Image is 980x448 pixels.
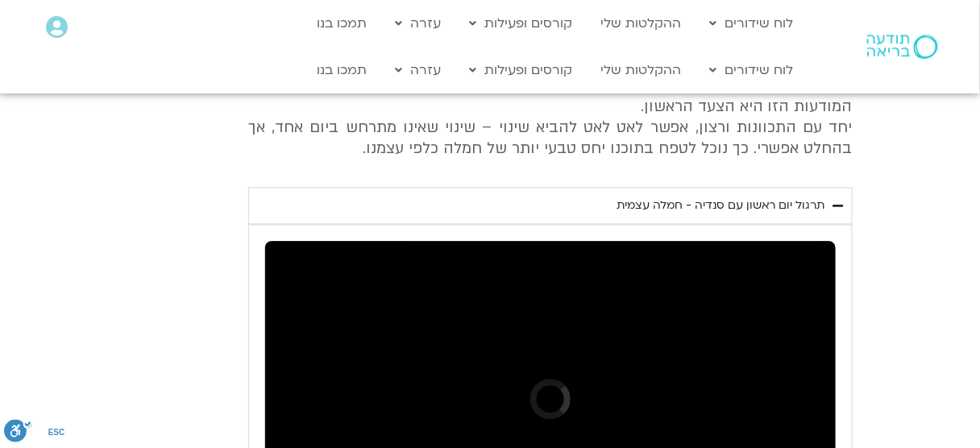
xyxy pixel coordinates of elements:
[309,8,376,39] a: תמכו בנו
[702,8,802,39] a: לוח שידורים
[593,8,690,39] a: ההקלטות שלי
[388,55,450,85] a: עזרה
[617,197,825,216] div: תרגול יום ראשון עם סנדיה - חמלה עצמית
[248,97,853,160] p: המודעות הזו היא הצעד הראשון. יחד עם התכוונות ורצון, אפשר לאט לאט להביא שינוי – שינוי שאינו מתרחש ...
[248,188,853,225] summary: תרגול יום ראשון עם סנדיה - חמלה עצמית
[309,55,376,85] a: תמכו בנו
[388,8,450,39] a: עזרה
[702,55,802,85] a: לוח שידורים
[462,8,581,39] a: קורסים ופעילות
[462,55,581,85] a: קורסים ופעילות
[867,35,938,59] img: תודעה בריאה
[593,55,690,85] a: ההקלטות שלי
